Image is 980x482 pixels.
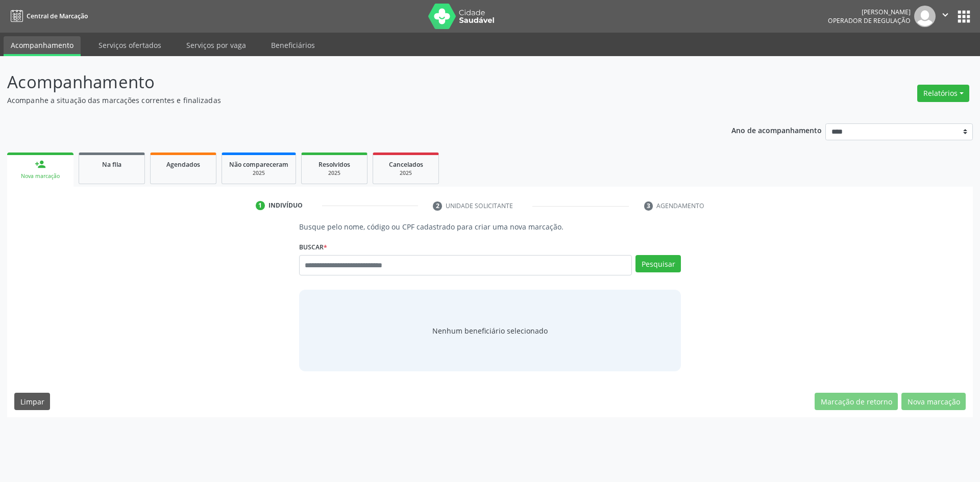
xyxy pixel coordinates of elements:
[432,325,548,336] span: Nenhum beneficiário selecionado
[229,160,288,169] span: Não compareceram
[14,172,66,180] div: Nova marcação
[166,160,200,169] span: Agendados
[229,169,288,177] div: 2025
[7,8,88,24] a: Central de Marcação
[27,12,88,20] span: Central de Marcação
[102,160,121,169] span: Na fila
[4,36,81,56] a: Acompanhamento
[380,169,431,177] div: 2025
[91,36,168,54] a: Serviços ofertados
[917,85,969,102] button: Relatórios
[299,239,327,255] label: Buscar
[936,6,955,27] button: 
[299,221,681,232] p: Busque pelo nome, código ou CPF cadastrado para criar uma nova marcação.
[35,159,46,170] div: person_add
[256,201,265,210] div: 1
[914,6,936,27] img: img
[14,393,50,410] button: Limpar
[901,393,966,410] button: Nova marcação
[731,123,822,136] p: Ano de acompanhamento
[955,8,973,26] button: apps
[268,201,303,210] div: Indivíduo
[940,9,951,20] i: 
[179,36,253,54] a: Serviços por vaga
[828,16,911,25] span: Operador de regulação
[815,393,898,410] button: Marcação de retorno
[635,255,681,272] button: Pesquisar
[7,95,683,106] p: Acompanhe a situação das marcações correntes e finalizadas
[264,36,322,54] a: Beneficiários
[828,8,911,16] div: [PERSON_NAME]
[309,169,360,177] div: 2025
[389,160,423,169] span: Cancelados
[318,160,350,169] span: Resolvidos
[7,69,683,95] p: Acompanhamento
